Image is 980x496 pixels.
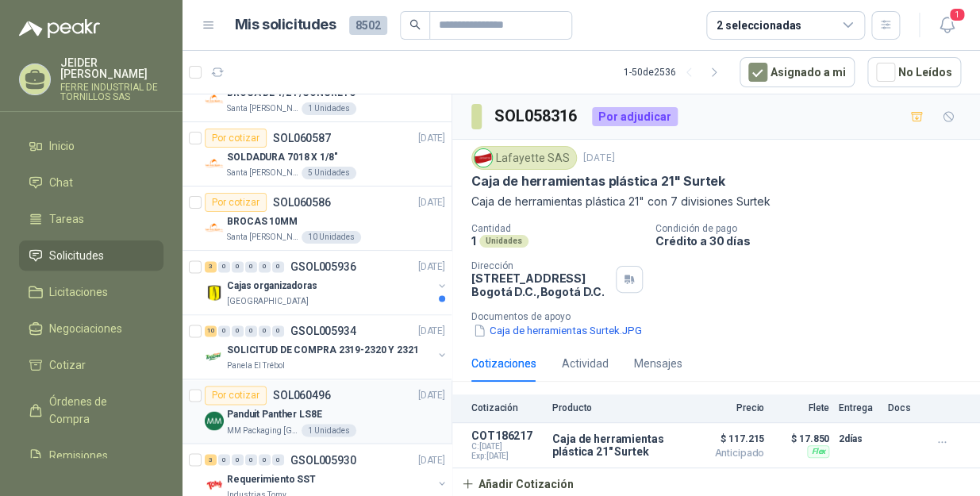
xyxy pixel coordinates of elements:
[471,173,725,190] p: Caja de herramientas plástica 21" Surtek
[774,402,829,413] p: Flete
[205,129,267,148] div: Por cotizar
[774,429,829,448] p: $ 17.850
[19,350,163,380] a: Cotizar
[49,320,122,337] span: Negociaciones
[227,295,309,308] p: [GEOGRAPHIC_DATA]
[205,475,224,494] img: Company Logo
[205,347,224,366] img: Company Logo
[205,154,224,173] img: Company Logo
[302,167,356,179] div: 5 Unidades
[227,424,298,436] p: MM Packaging [GEOGRAPHIC_DATA]
[60,57,163,79] p: JEIDER [PERSON_NAME]
[471,193,961,210] p: Caja de herramientas plástica 21" con 7 divisiones Surtek
[839,402,878,413] p: Entrega
[245,325,257,336] div: 0
[471,223,643,234] p: Cantidad
[302,424,356,436] div: 1 Unidades
[218,454,230,465] div: 0
[205,325,217,336] div: 10
[49,137,75,155] span: Inicio
[272,325,284,336] div: 0
[273,390,331,401] p: SOL060496
[685,402,764,413] p: Precio
[349,16,387,35] span: 8502
[592,107,678,126] div: Por adjudicar
[471,429,543,442] p: COT186217
[227,214,298,229] p: BROCAS 10MM
[685,448,764,458] span: Anticipado
[471,311,974,322] p: Documentos de apoyo
[273,197,331,208] p: SOL060586
[19,204,163,234] a: Tareas
[272,261,284,272] div: 0
[471,271,609,298] p: [STREET_ADDRESS] Bogotá D.C. , Bogotá D.C.
[418,388,445,403] p: [DATE]
[49,356,86,374] span: Cotizar
[227,167,298,179] p: Santa [PERSON_NAME]
[205,386,267,405] div: Por cotizar
[183,379,452,444] a: Por cotizarSOL060496[DATE] Company LogoPanduit Panther LS8EMM Packaging [GEOGRAPHIC_DATA]1 Unidades
[259,325,271,336] div: 0
[494,104,579,129] h3: SOL058316
[235,13,336,37] h1: Mis solicitudes
[218,325,230,336] div: 0
[227,343,419,358] p: SOLICITUD DE COMPRA 2319-2320 Y 2321
[471,260,609,271] p: Dirección
[471,322,644,339] button: Caja de herramientas Surtek.JPG
[655,234,974,248] p: Crédito a 30 días
[60,83,163,102] p: FERRE INDUSTRIAL DE TORNILLOS SAS
[232,261,244,272] div: 0
[19,277,163,307] a: Licitaciones
[634,355,682,372] div: Mensajes
[717,17,801,34] div: 2 seleccionadas
[655,223,974,234] p: Condición de pago
[471,452,543,461] span: Exp: [DATE]
[624,60,727,85] div: 1 - 50 de 2536
[205,411,224,430] img: Company Logo
[19,19,100,38] img: Logo peakr
[290,454,356,465] p: GSOL005930
[205,261,217,272] div: 3
[740,57,855,87] button: Asignado a mi
[272,454,284,465] div: 0
[205,454,217,465] div: 3
[19,240,163,271] a: Solicitudes
[807,445,829,458] div: Flex
[552,433,675,458] p: Caja de herramientas plástica 21" Surtek
[205,90,224,109] img: Company Logo
[19,313,163,344] a: Negociaciones
[183,122,452,186] a: Por cotizarSOL060587[DATE] Company LogoSOLDADURA 7018 X 1/8"Santa [PERSON_NAME]5 Unidades
[19,440,163,471] a: Remisiones
[471,146,577,170] div: Lafayette SAS
[471,234,476,248] p: 1
[888,402,920,413] p: Docs
[418,131,445,146] p: [DATE]
[227,407,322,422] p: Panduit Panther LS8E
[227,360,285,372] p: Panela El Trébol
[479,235,528,248] div: Unidades
[418,195,445,210] p: [DATE]
[245,261,257,272] div: 0
[205,193,267,212] div: Por cotizar
[49,447,108,464] span: Remisiones
[839,429,878,448] p: 2 días
[471,355,536,372] div: Cotizaciones
[49,247,104,264] span: Solicitudes
[19,167,163,198] a: Chat
[205,218,224,237] img: Company Logo
[685,429,764,448] span: $ 117.215
[562,355,609,372] div: Actividad
[409,19,421,30] span: search
[205,257,448,308] a: 3 0 0 0 0 0 GSOL005936[DATE] Company LogoCajas organizadoras[GEOGRAPHIC_DATA]
[290,325,356,336] p: GSOL005934
[19,386,163,434] a: Órdenes de Compra
[867,57,961,87] button: No Leídos
[205,321,448,372] a: 10 0 0 0 0 0 GSOL005934[DATE] Company LogoSOLICITUD DE COMPRA 2319-2320 Y 2321Panela El Trébol
[259,261,271,272] div: 0
[218,261,230,272] div: 0
[418,452,445,467] p: [DATE]
[49,393,148,428] span: Órdenes de Compra
[948,7,966,22] span: 1
[227,471,316,486] p: Requerimiento SST
[19,131,163,161] a: Inicio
